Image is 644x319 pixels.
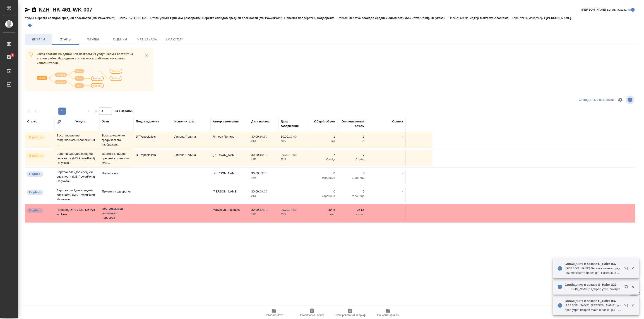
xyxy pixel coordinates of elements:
[582,7,627,12] span: [PERSON_NAME] детали заказа
[29,135,42,140] p: В работе
[565,287,621,291] p: [PERSON_NAME]: доброе утро, смотрю
[27,119,37,124] div: Статус
[31,7,37,12] button: Скопировать ссылку
[150,16,170,20] p: Этапы услуги
[260,190,267,193] p: 09:06
[338,16,349,20] p: Работа
[331,306,369,319] button: Скопировать мини-бриф
[340,139,365,143] p: шт
[251,171,260,175] p: 30.09,
[281,212,306,217] p: 2025
[38,7,92,13] a: KZH_HK-461-WK-007
[402,135,403,138] a: -
[340,119,365,128] div: Оплачиваемый объем
[29,208,41,213] p: Подбор
[102,119,109,124] div: Этап
[546,16,574,20] p: [PERSON_NAME]
[480,16,512,20] p: Matveeva Anastasia
[134,150,172,166] td: DTPspecialists
[251,190,260,193] p: 30.09,
[55,37,77,42] span: Этапы
[449,16,480,20] p: Проектный менеджер
[310,171,335,176] p: 0
[340,194,365,198] p: страница
[310,208,335,212] p: 354,5
[310,194,335,198] p: страница
[172,150,211,166] td: Линова Полина
[565,299,621,303] p: Сообщения в заказе S_Haier-837
[622,264,632,275] button: Открыть в новой вкладке
[102,133,131,147] p: Восстановление графического изображен...
[293,306,331,319] button: Скопировать бриф
[251,139,276,143] p: 2025
[402,171,403,175] a: -
[300,314,324,317] span: Скопировать бриф
[251,157,276,162] p: 2025
[35,16,119,20] p: Верстка слайдов средней сложности (MS PowerPoint)
[310,134,335,139] p: 1
[260,153,267,157] p: 10:30
[310,153,335,157] p: 7
[1,52,17,63] a: 1
[281,157,306,162] p: 2025
[54,168,100,186] td: Верстка слайдов средней сложности (MS PowerPoint) Не указан
[622,301,632,312] button: Открыть в новой вкладке
[29,190,41,195] p: Подбор
[213,119,239,124] div: Автор изменения
[565,303,621,312] p: [PERSON_NAME]: [PERSON_NAME], доброе утро! Второй файл в папке: [URL][DOMAIN_NAME]
[340,153,365,157] p: 7
[136,37,158,42] span: Чат заказа
[340,157,365,162] p: Слайд
[402,153,403,157] a: -
[377,314,399,317] span: Обновить файлы
[129,16,150,20] p: KZH_HK-461
[289,208,297,211] p: 14:00
[340,189,365,194] p: 0
[289,135,297,138] p: 12:00
[170,16,338,20] p: Приемка разверстки, Верстка слайдов средней сложности (MS PowerPoint), Приемка подверстки, Подвер...
[211,205,249,221] td: Matveeva Anastasia
[9,53,16,57] span: 1
[402,208,403,211] a: -
[281,119,306,128] div: Дата завершения
[310,212,335,217] p: слово
[211,187,249,203] td: [PERSON_NAME]
[281,153,289,157] p: 30.09,
[251,135,260,138] p: 30.09,
[310,176,335,180] p: страница
[340,176,365,180] p: страница
[628,303,637,307] button: Закрыть
[29,153,42,158] p: В работе
[251,153,260,157] p: 30.09,
[260,135,267,138] p: 10:30
[37,52,133,65] span: Заказ состоит из одной или нескольких услуг. Услуга состоит из этапов работ. Над одним этапом мог...
[54,149,100,167] td: Верстка слайдов средней сложности (MS PowerPoint) Не указан
[211,132,249,148] td: Линова Полина
[75,119,85,124] div: Услуга
[565,266,621,275] p: [[PERSON_NAME] Верстка макета средней сложности (Indesign). Назначено подразделение "DTPspecialists"
[25,21,35,30] button: Добавить тэг
[115,108,134,115] span: из 1 страниц
[172,132,211,148] td: Линова Полина
[334,314,365,317] span: Скопировать мини-бриф
[163,37,185,42] span: SmartCat
[615,94,626,105] span: Настроить таблицу
[251,194,276,198] p: 2025
[102,152,131,165] p: Верстка слайдов средней сложности (MS...
[102,189,131,194] p: Приемка подверстки
[54,186,100,204] td: Верстка слайдов средней сложности (MS PowerPoint) Не указан
[29,172,41,176] p: Подбор
[578,96,615,103] div: split button
[281,135,289,138] p: 30.09,
[134,132,172,148] td: DTPspecialists
[251,176,276,180] p: 2025
[119,16,129,20] p: Заказ:
[628,285,637,289] button: Закрыть
[174,119,194,124] div: Исполнитель
[369,306,407,319] button: Обновить файлы
[102,206,131,220] p: Постредактура машинного перевода
[392,119,403,124] div: Оценка
[402,190,403,193] a: -
[281,139,306,143] p: 2025
[54,205,100,221] td: Перевод Оптимальный Рус → Англ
